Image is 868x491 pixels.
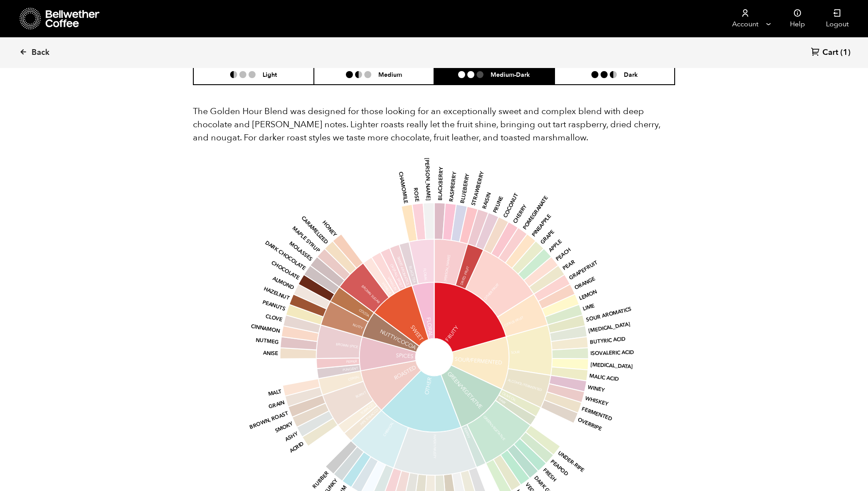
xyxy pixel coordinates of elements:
[378,71,402,78] h6: Medium
[822,47,838,58] span: Cart
[811,47,850,59] a: Cart (1)
[491,71,530,78] h6: Medium-Dark
[840,47,850,58] span: (1)
[624,71,638,78] h6: Dark
[32,47,50,58] span: Back
[193,105,675,144] p: The Golden Hour Blend was designed for those looking for an exceptionally sweet and complex blend...
[263,71,277,78] h6: Light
